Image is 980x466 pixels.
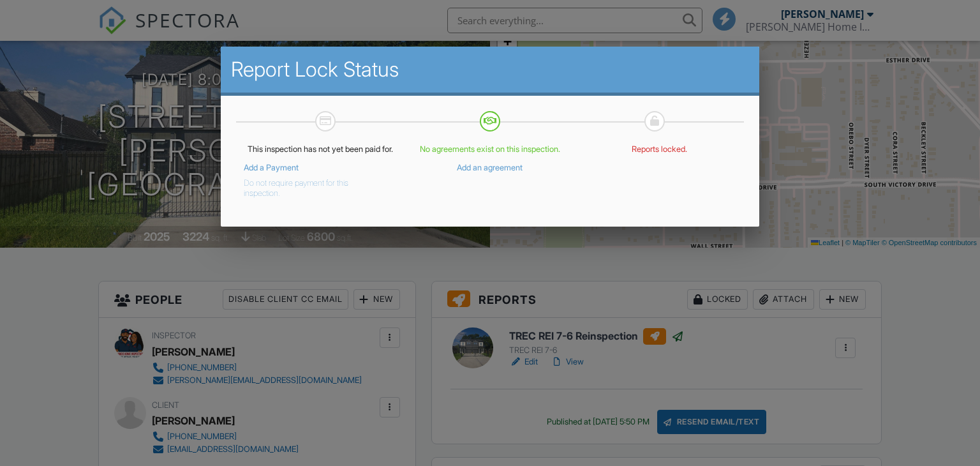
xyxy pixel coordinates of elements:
a: Add an agreement [457,163,523,172]
p: No agreements exist on this inspection. [413,144,567,154]
a: Add a Payment [244,163,299,172]
h2: Report Lock Status [231,57,750,82]
p: Reports locked. [583,144,737,154]
p: This inspection has not yet been paid for. [244,144,398,154]
button: Do not require payment for this inspection. [244,173,379,199]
